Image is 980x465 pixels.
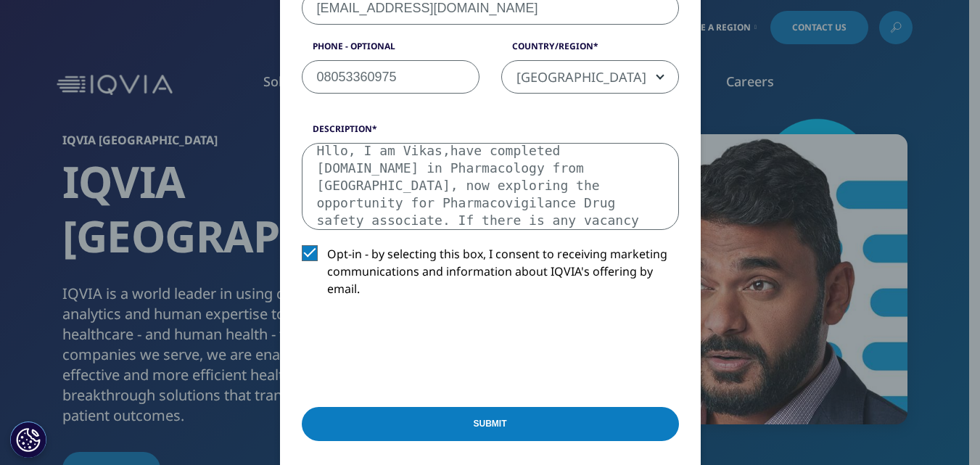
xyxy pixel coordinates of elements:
span: India [502,61,678,94]
label: Opt-in - by selecting this box, I consent to receiving marketing communications and information a... [302,245,679,305]
label: Country/Region [501,40,679,60]
span: India [501,60,679,94]
button: Cookies Settings [10,421,46,458]
input: Submit [302,407,679,441]
iframe: reCAPTCHA [302,321,522,377]
label: Description [302,123,679,143]
label: Phone - Optional [302,40,479,60]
